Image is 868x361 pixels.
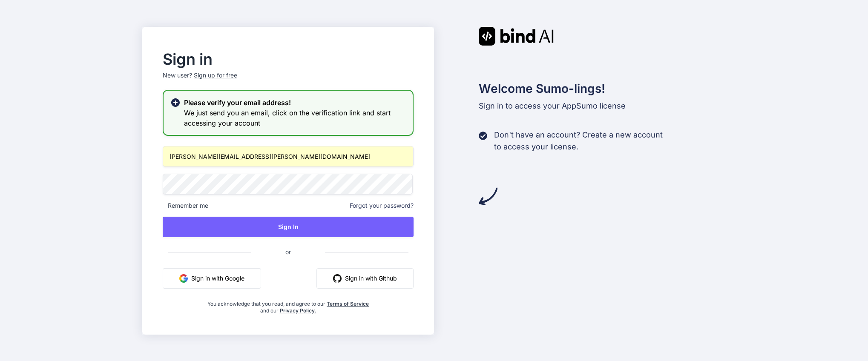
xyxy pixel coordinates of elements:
[204,295,372,314] div: You acknowledge that you read, and agree to our and our
[163,268,261,289] button: Sign in with Google
[350,201,414,210] span: Forgot your password?
[163,217,414,237] button: Sign In
[327,301,369,307] a: Terms of Service
[163,201,208,210] span: Remember me
[479,187,497,206] img: arrow
[163,52,414,66] h2: Sign in
[333,274,342,283] img: github
[280,307,316,314] a: Privacy Policy.
[494,129,663,153] p: Don't have an account? Create a new account to access your license.
[316,268,414,289] button: Sign in with Github
[184,108,406,128] h3: We just send you an email, click on the verification link and start accessing your account
[179,274,188,283] img: google
[184,97,406,108] h2: Please verify your email address!
[479,80,726,97] h2: Welcome Sumo-lings!
[163,146,414,167] input: Login or Email
[479,100,726,112] p: Sign in to access your AppSumo license
[163,71,414,90] p: New user?
[194,71,237,80] div: Sign up for free
[251,241,325,262] span: or
[479,27,554,46] img: Bind AI logo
